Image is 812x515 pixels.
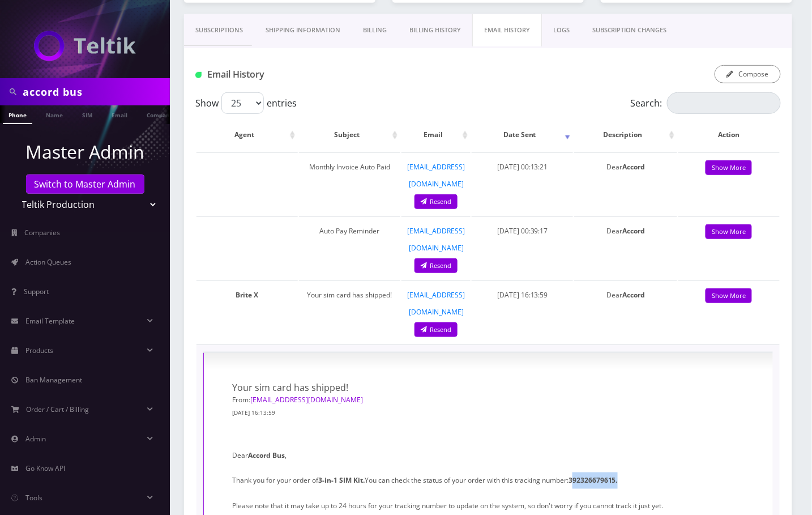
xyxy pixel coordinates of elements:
[25,434,46,444] span: Admin
[580,223,671,240] p: Dear
[580,287,671,304] p: Dear
[236,290,258,300] strong: Brite X
[472,14,542,46] a: EMAIL HISTORY
[706,224,752,240] a: Show More
[574,118,677,151] th: Description: activate to sort column ascending
[706,160,752,176] a: Show More
[25,316,75,326] span: Email Template
[407,226,465,253] a: [EMAIL_ADDRESS][DOMAIN_NAME]
[34,31,136,61] img: Teltik Production
[497,162,548,172] span: [DATE] 00:13:21
[141,105,179,123] a: Company
[622,226,645,236] strong: Accord
[272,450,285,460] strong: Bus
[25,463,65,473] span: Go Know API
[25,257,71,267] span: Action Queues
[250,395,363,405] a: [EMAIL_ADDRESS][DOMAIN_NAME]
[232,394,472,406] p: From:
[232,406,472,419] p: [DATE] 16:13:59
[569,476,618,486] strong: 392326679615.
[299,118,400,151] th: Subject: activate to sort column ascending
[414,322,458,338] a: Resend
[497,290,548,300] span: [DATE] 16:13:59
[232,381,472,394] h1: Your sim card has shipped!
[232,473,745,489] p: Thank you for your order of You can check the status of your order with this tracking number:
[407,162,465,189] a: [EMAIL_ADDRESS][DOMAIN_NAME]
[398,14,472,46] a: Billing History
[352,14,398,46] a: Billing
[299,152,400,215] td: Monthly Invoice Auto Paid
[196,118,298,151] th: Agent: activate to sort column ascending
[580,159,671,176] p: Dear
[23,81,167,103] input: Search in Company
[497,226,548,236] span: [DATE] 00:39:17
[232,498,745,514] p: Please note that it may take up to 24 hours for your tracking number to update on the system, so ...
[414,194,458,210] a: Resend
[622,162,645,172] strong: Accord
[248,450,271,460] strong: Accord
[76,105,98,123] a: SIM
[581,14,678,46] a: SUBSCRIPTION CHANGES
[25,228,61,237] span: Companies
[195,92,297,114] label: Show entries
[254,14,352,46] a: Shipping Information
[678,118,780,151] th: Action
[542,14,581,46] a: LOGS
[232,447,745,463] p: Dear ,
[106,105,133,123] a: Email
[407,290,465,317] a: [EMAIL_ADDRESS][DOMAIN_NAME]
[299,216,400,279] td: Auto Pay Reminder
[26,174,144,194] a: Switch to Master Admin
[27,405,89,414] span: Order / Cart / Billing
[24,287,49,296] span: Support
[184,14,254,46] a: Subscriptions
[25,346,53,355] span: Products
[706,288,752,304] a: Show More
[401,118,471,151] th: Email: activate to sort column ascending
[40,105,69,123] a: Name
[631,92,781,114] label: Search:
[667,92,781,114] input: Search:
[195,69,379,80] h1: Email History
[221,92,264,114] select: Showentries
[318,476,365,486] strong: 3-in-1 SIM Kit.
[299,280,400,343] td: Your sim card has shipped!
[715,65,781,83] button: Compose
[472,118,573,151] th: Date Sent: activate to sort column ascending
[414,258,458,274] a: Resend
[25,375,82,385] span: Ban Management
[3,105,32,124] a: Phone
[622,290,645,300] strong: Accord
[25,493,42,503] span: Tools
